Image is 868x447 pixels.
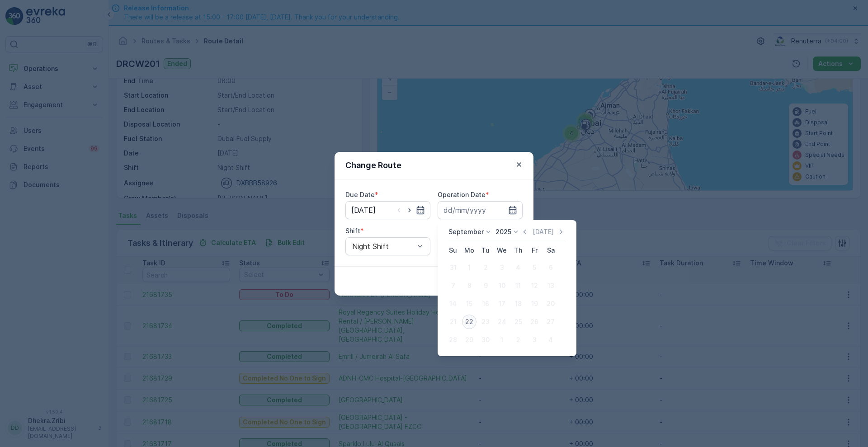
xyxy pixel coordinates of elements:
div: 30 [478,333,493,347]
div: 1 [495,333,509,347]
div: 6 [543,260,558,275]
div: 19 [527,296,542,311]
p: 2025 [495,227,511,236]
div: 13 [543,278,558,293]
th: Wednesday [494,242,510,259]
div: 26 [527,315,542,329]
div: 20 [543,296,558,311]
div: 22 [462,315,476,329]
div: 18 [511,296,525,311]
div: 8 [462,278,476,293]
label: Due Date [345,191,375,198]
div: 9 [478,278,493,293]
div: 7 [446,278,460,293]
div: 28 [446,333,460,347]
div: 16 [478,296,493,311]
div: 21 [446,315,460,329]
div: 5 [527,260,542,275]
input: dd/mm/yyyy [438,201,523,219]
th: Monday [461,242,477,259]
p: Change Route [345,159,401,172]
th: Sunday [445,242,461,259]
div: 10 [495,278,509,293]
div: 17 [495,296,509,311]
p: September [448,227,484,236]
th: Tuesday [477,242,494,259]
div: 2 [478,260,493,275]
div: 4 [511,260,525,275]
div: 1 [462,260,476,275]
label: Shift [345,227,360,235]
th: Thursday [510,242,526,259]
div: 12 [527,278,542,293]
div: 4 [543,333,558,347]
input: dd/mm/yyyy [345,201,430,219]
th: Saturday [542,242,559,259]
div: 31 [446,260,460,275]
div: 2 [511,333,525,347]
div: 23 [478,315,493,329]
label: Operation Date [438,191,486,198]
div: 25 [511,315,525,329]
div: 15 [462,296,476,311]
th: Friday [526,242,542,259]
div: 27 [543,315,558,329]
div: 3 [495,260,509,275]
p: [DATE] [533,227,554,236]
div: 14 [446,296,460,311]
div: 3 [527,333,542,347]
div: 11 [511,278,525,293]
div: 24 [495,315,509,329]
div: 29 [462,333,476,347]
